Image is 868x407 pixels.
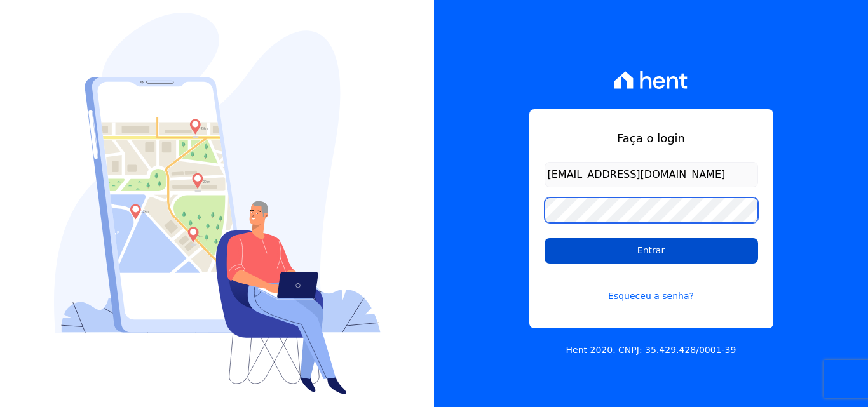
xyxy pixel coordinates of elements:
h1: Faça o login [545,130,758,147]
p: Hent 2020. CNPJ: 35.429.428/0001-39 [566,344,736,357]
a: Esqueceu a senha? [545,274,758,303]
img: Login [54,13,381,394]
input: Entrar [545,238,758,264]
input: Email [545,162,758,187]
